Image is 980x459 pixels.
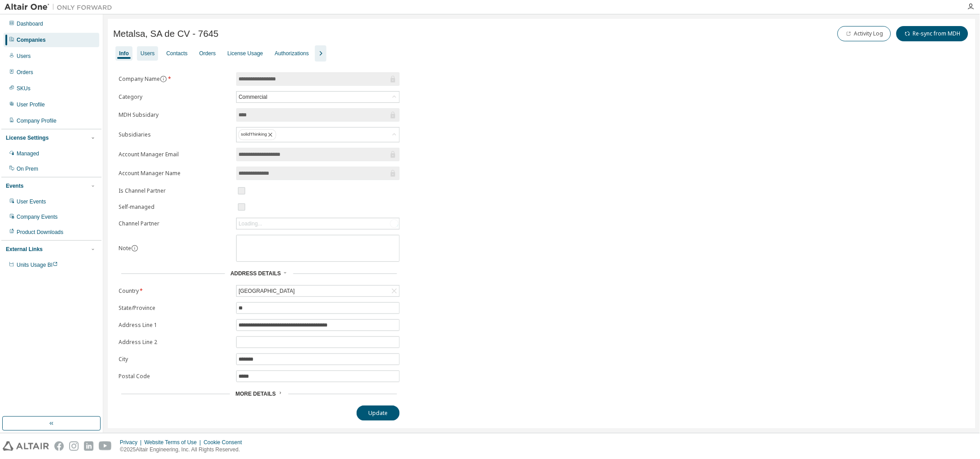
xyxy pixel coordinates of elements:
[119,50,129,57] div: Info
[99,441,112,451] img: youtube.svg
[141,50,155,57] div: Users
[120,439,144,446] div: Privacy
[17,213,57,221] div: Company Events
[166,50,187,57] div: Contacts
[119,305,231,312] label: State/Province
[237,218,399,229] div: Loading...
[119,322,231,329] label: Address Line 1
[119,93,231,101] label: Category
[3,441,49,451] img: altair_logo.svg
[17,165,38,172] div: On Prem
[17,229,63,236] div: Product Downloads
[17,53,31,60] div: Users
[119,203,231,211] label: Self-managed
[119,151,231,158] label: Account Manager Email
[119,75,231,83] label: Company Name
[69,441,79,451] img: instagram.svg
[119,244,131,252] label: Note
[4,3,117,12] img: Altair One
[6,246,43,253] div: External Links
[237,92,269,102] div: Commercial
[227,50,263,57] div: License Usage
[275,50,309,57] div: Authorizations
[17,20,43,27] div: Dashboard
[237,286,296,296] div: [GEOGRAPHIC_DATA]
[17,69,33,76] div: Orders
[119,111,231,119] label: MDH Subsidary
[17,36,46,44] div: Companies
[238,129,276,140] div: solidThinking
[17,101,45,108] div: User Profile
[896,26,968,41] button: Re-sync from MDH
[113,29,219,39] span: Metalsa, SA de CV - 7645
[17,262,58,268] span: Units Usage BI
[144,439,203,446] div: Website Terms of Use
[357,406,400,421] button: Update
[6,182,23,190] div: Events
[838,26,891,41] button: Activity Log
[160,75,167,83] button: information
[119,170,231,177] label: Account Manager Name
[119,339,231,346] label: Address Line 2
[238,220,262,227] div: Loading...
[84,441,93,451] img: linkedin.svg
[235,391,276,397] span: More Details
[17,198,46,205] div: User Events
[6,134,49,141] div: License Settings
[203,439,247,446] div: Cookie Consent
[17,85,31,92] div: SKUs
[199,50,216,57] div: Orders
[119,220,231,227] label: Channel Partner
[237,128,399,142] div: solidThinking
[119,287,231,295] label: Country
[119,131,231,138] label: Subsidiaries
[119,356,231,363] label: City
[120,446,247,454] p: © 2025 Altair Engineering, Inc. All Rights Reserved.
[237,92,399,102] div: Commercial
[131,245,138,252] button: information
[17,117,57,124] div: Company Profile
[54,441,64,451] img: facebook.svg
[230,270,281,277] span: Address Details
[119,373,231,380] label: Postal Code
[17,150,39,157] div: Managed
[119,187,231,194] label: Is Channel Partner
[237,286,399,296] div: [GEOGRAPHIC_DATA]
